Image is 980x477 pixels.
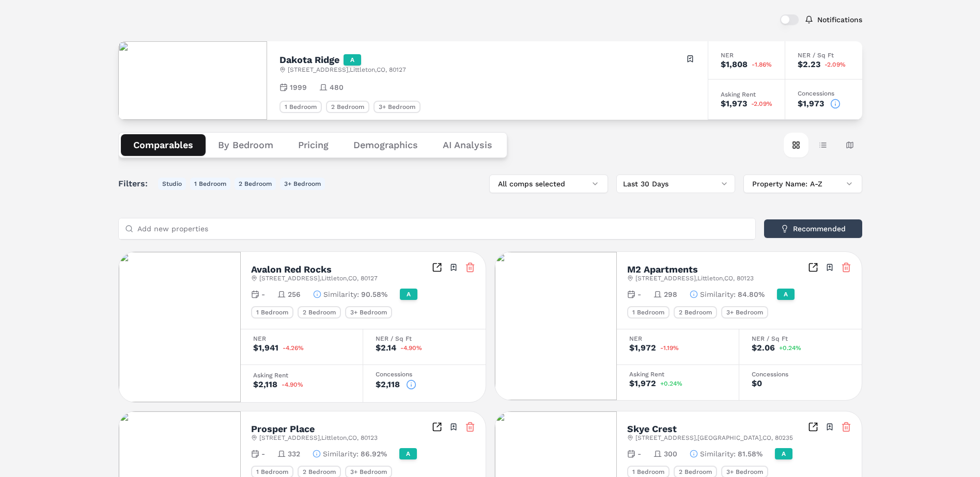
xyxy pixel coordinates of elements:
div: Asking Rent [721,91,772,98]
div: A [777,289,795,300]
button: Demographics [341,134,430,156]
div: $1,973 [721,100,747,108]
span: [STREET_ADDRESS] , Littleton , CO , 80123 [635,274,754,282]
span: -4.26% [283,345,304,351]
button: AI Analysis [430,134,505,156]
div: 3+ Bedroom [721,306,768,319]
span: 298 [664,289,677,299]
div: 1 Bedroom [279,101,322,113]
div: $1,972 [629,344,656,352]
span: - [637,449,641,459]
span: - [261,289,265,299]
div: NER [721,52,772,58]
a: Inspect Comparables [432,422,442,432]
button: Pricing [286,134,341,156]
h2: Prosper Place [251,424,315,434]
button: 2 Bedroom [235,178,276,190]
h2: Skye Crest [627,424,677,434]
span: 1999 [290,82,307,92]
button: Similarity:81.58% [690,449,763,459]
a: Inspect Comparables [432,262,442,273]
span: - [637,289,641,299]
a: Inspect Comparables [808,262,818,273]
div: Asking Rent [253,372,350,378]
a: Inspect Comparables [808,422,818,432]
div: 2 Bedroom [326,101,369,113]
span: 256 [288,289,301,299]
button: Similarity:90.58% [313,289,387,299]
span: 90.58% [361,289,387,299]
div: NER / Sq Ft [798,52,850,58]
span: Filters: [118,178,154,190]
div: $1,973 [798,100,824,108]
div: NER [253,336,350,342]
div: 1 Bedroom [251,306,293,319]
span: 332 [288,449,300,459]
span: -2.09% [751,101,772,107]
div: $2.06 [752,344,775,352]
h2: Avalon Red Rocks [251,265,332,274]
span: Similarity : [323,289,359,299]
span: [STREET_ADDRESS] , Littleton , CO , 80127 [259,274,378,282]
input: Add new properties [137,218,749,239]
div: $1,941 [253,344,278,352]
h2: M2 Apartments [627,265,698,274]
span: -4.90% [400,345,422,351]
button: Property Name: A-Z [743,174,862,193]
button: Similarity:84.80% [690,289,765,299]
span: - [261,449,265,459]
button: By Bedroom [206,134,286,156]
span: 81.58% [738,449,763,459]
div: Concessions [798,90,850,97]
button: Similarity:86.92% [313,449,387,459]
button: Recommended [764,219,862,238]
span: Similarity : [700,289,736,299]
div: 2 Bedroom [298,306,341,319]
span: [STREET_ADDRESS] , Littleton , CO , 80123 [259,434,378,442]
span: [STREET_ADDRESS] , [GEOGRAPHIC_DATA] , CO , 80235 [635,434,793,442]
div: A [344,54,361,66]
div: Asking Rent [629,371,726,377]
span: -1.19% [660,345,679,351]
div: NER / Sq Ft [752,336,849,342]
span: 300 [664,449,677,459]
h2: Dakota Ridge [279,55,339,65]
div: A [775,448,792,459]
div: $1,808 [721,60,748,69]
button: 1 Bedroom [190,178,230,190]
div: A [399,448,417,459]
span: [STREET_ADDRESS] , Littleton , CO , 80127 [288,66,406,74]
div: 3+ Bedroom [345,306,392,319]
span: +0.24% [779,345,801,351]
label: Notifications [817,16,862,23]
div: NER / Sq Ft [376,336,473,342]
div: $0 [752,379,762,388]
span: +0.24% [660,380,682,387]
div: $2,118 [253,380,277,389]
div: $2,118 [376,380,400,389]
div: 2 Bedroom [674,306,717,319]
button: Studio [158,178,186,190]
button: 3+ Bedroom [280,178,325,190]
div: Concessions [376,371,473,377]
span: -4.90% [282,381,303,388]
span: 84.80% [738,289,765,299]
span: 480 [330,82,344,92]
span: -1.86% [752,61,772,68]
span: Similarity : [323,449,359,459]
div: $1,972 [629,379,656,388]
div: $2.23 [798,60,820,69]
div: A [400,289,417,300]
div: $2.14 [376,344,396,352]
button: Comparables [121,134,206,156]
span: -2.09% [825,61,846,68]
div: NER [629,336,726,342]
span: 86.92% [361,449,387,459]
div: 3+ Bedroom [374,101,421,113]
div: 1 Bedroom [627,306,670,319]
button: All comps selected [489,174,608,193]
div: Concessions [752,371,849,377]
span: Similarity : [700,449,736,459]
